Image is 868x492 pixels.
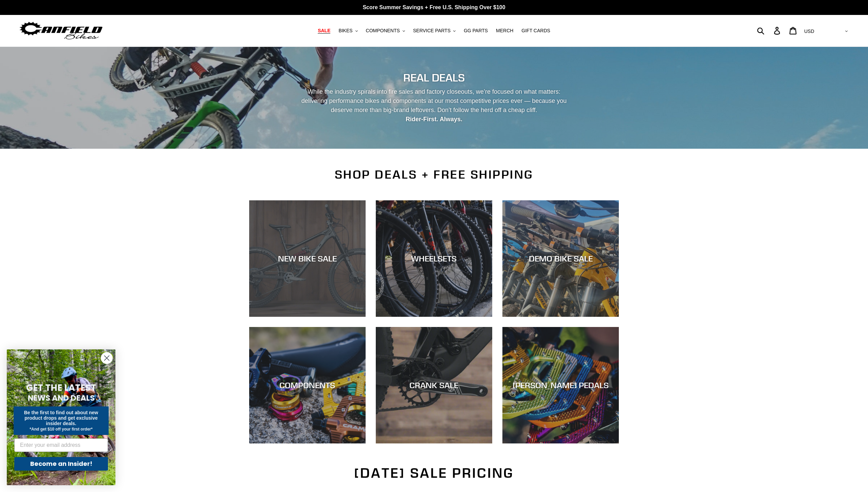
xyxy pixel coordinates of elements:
[295,87,573,124] p: While the industry spirals into fire sales and factory closeouts, we’re focused on what matters: ...
[376,380,492,390] div: CRANK SALE
[30,427,92,432] span: *And get $10 off your first order*
[413,28,450,34] span: SERVICE PARTS
[518,26,554,35] a: GIFT CARDS
[249,167,619,182] h2: SHOP DEALS + FREE SHIPPING
[249,200,366,317] a: NEW BIKE SALE
[521,28,550,34] span: GIFT CARDS
[493,26,517,35] a: MERCH
[26,382,96,394] span: GET THE LATEST
[249,71,619,84] h2: REAL DEALS
[249,465,619,481] h2: [DATE] SALE PRICING
[28,393,95,403] span: NEWS AND DEALS
[101,352,113,364] button: Close dialog
[406,116,462,123] strong: Rider-First. Always.
[14,438,108,452] input: Enter your email address
[249,327,366,443] a: COMPONENTS
[24,410,98,426] span: Be the first to find out about new product drops and get exclusive insider deals.
[14,457,108,471] button: Become an Insider!
[410,26,459,35] button: SERVICE PARTS
[502,380,619,390] div: [PERSON_NAME] PEDALS
[363,26,408,35] button: COMPONENTS
[249,254,366,263] div: NEW BIKE SALE
[502,327,619,443] a: [PERSON_NAME] PEDALS
[376,327,492,443] a: CRANK SALE
[376,254,492,263] div: WHEELSETS
[464,28,488,34] span: GG PARTS
[19,20,104,41] img: Canfield Bikes
[338,28,352,34] span: BIKES
[376,200,492,317] a: WHEELSETS
[314,26,334,35] a: SALE
[249,380,366,390] div: COMPONENTS
[460,26,491,35] a: GG PARTS
[496,28,513,34] span: MERCH
[335,26,361,35] button: BIKES
[366,28,400,34] span: COMPONENTS
[502,254,619,263] div: DEMO BIKE SALE
[318,28,330,34] span: SALE
[761,23,778,38] input: Search
[502,200,619,317] a: DEMO BIKE SALE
